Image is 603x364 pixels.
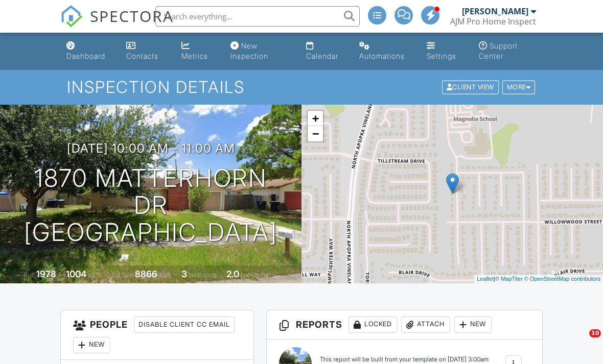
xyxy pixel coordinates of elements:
div: AJM Pro Home Inspect [450,16,536,27]
div: Disable Client CC Email [134,317,235,333]
a: Automations (Basic) [355,37,415,66]
img: The Best Home Inspection Software - Spectora [60,5,83,28]
a: © MapTiler [495,276,523,282]
span: Lot Size [112,271,133,279]
div: New [454,317,492,333]
a: Settings [423,37,466,66]
a: New Inspection [226,37,294,66]
a: Calendar [302,37,347,66]
a: Metrics [177,37,218,66]
a: Support Center [475,37,541,66]
h3: [DATE] 10:00 am - 11:00 am [67,141,235,155]
div: 8866 [135,269,157,279]
div: Calendar [306,52,338,60]
span: Built [24,271,35,279]
div: New Inspection [230,41,268,60]
span: bedrooms [189,271,217,279]
a: Zoom out [308,126,323,141]
div: 1004 [66,269,86,279]
h1: 1870 Matterhorn Dr [GEOGRAPHIC_DATA] [16,165,285,246]
span: sq.ft. [159,271,172,279]
span: 10 [589,329,601,337]
div: 1978 [36,269,56,279]
div: Attach [401,317,450,333]
div: 2.0 [226,269,239,279]
div: 3 [181,269,187,279]
div: Support Center [479,41,518,60]
div: More [502,81,536,94]
div: Contacts [126,52,158,60]
a: Contacts [122,37,169,66]
iframe: Intercom live chat [568,329,593,354]
div: Settings [427,52,456,60]
div: [PERSON_NAME] [462,6,528,16]
a: Zoom in [308,111,323,126]
div: Automations [359,52,405,60]
h1: Inspection Details [67,78,536,96]
div: | [474,275,603,283]
a: SPECTORA [60,14,174,35]
a: Client View [441,83,501,90]
div: New [73,337,110,353]
a: Dashboard [62,37,114,66]
a: © OpenStreetMap contributors [524,276,600,282]
span: SPECTORA [90,5,174,27]
div: This report will be built from your template on [DATE] 3:00am [320,355,489,363]
div: Client View [442,81,499,94]
input: Search everything... [155,6,360,27]
span: sq. ft. [88,271,102,279]
div: Metrics [181,52,208,60]
a: Leaflet [477,276,494,282]
div: Dashboard [66,52,105,60]
h3: Reports [267,310,542,339]
span: bathrooms [241,271,270,279]
div: Locked [349,317,397,333]
h3: People [61,310,253,360]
